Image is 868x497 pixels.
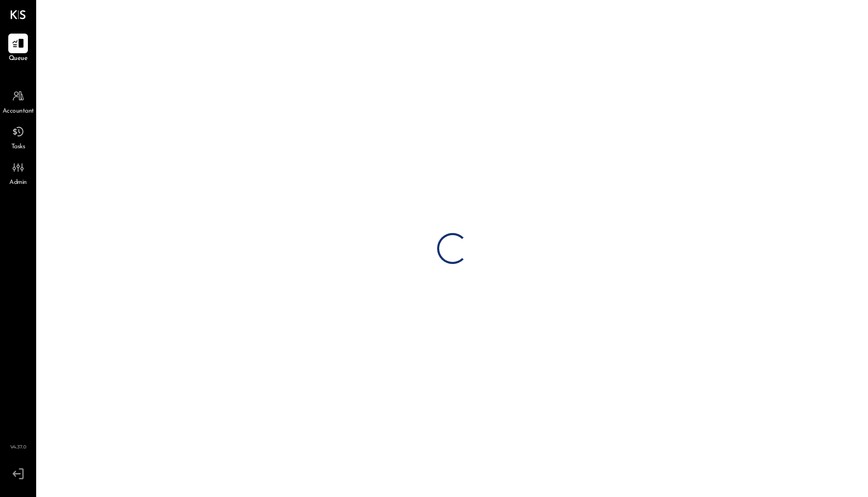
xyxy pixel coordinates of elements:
span: Tasks [11,143,25,152]
a: Queue [1,34,36,64]
a: Accountant [1,86,36,116]
a: Tasks [1,122,36,152]
span: Accountant [3,107,34,116]
span: Admin [9,178,27,188]
span: Queue [9,54,28,64]
a: Admin [1,158,36,188]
